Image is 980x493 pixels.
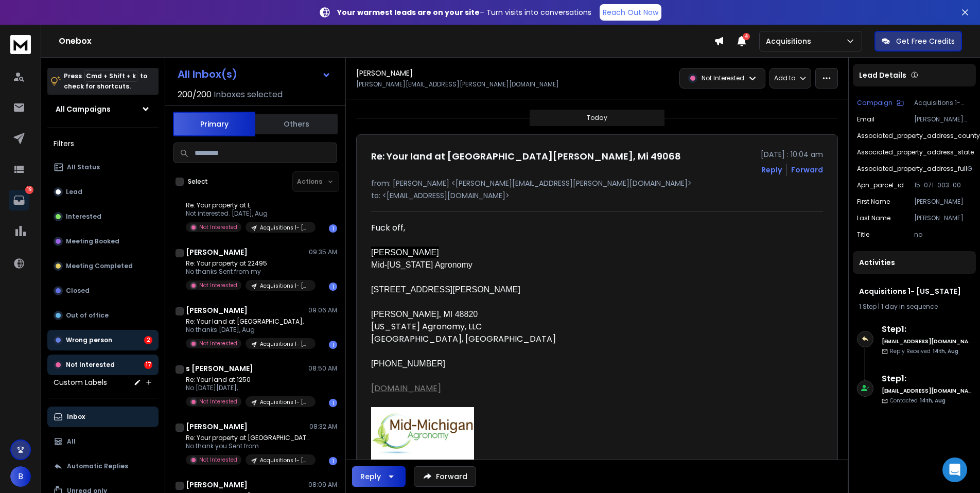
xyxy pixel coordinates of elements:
[47,330,159,350] button: Wrong person2
[587,114,607,122] p: Today
[47,407,159,427] button: Inbox
[84,70,137,82] span: Cmd + Shift + k
[308,306,337,314] p: 09:06 AM
[10,466,31,487] button: B
[47,99,159,119] button: All Campaigns
[352,466,406,487] button: Reply
[47,256,159,276] button: Meeting Completed
[188,178,208,186] label: Select
[857,181,904,189] p: apn_parcel_id
[214,89,283,101] h3: Inboxes selected
[859,286,970,296] h1: Acquisitions 1- [US_STATE]
[914,99,972,107] p: Acquisitions 1- [US_STATE]
[761,149,823,160] p: [DATE] : 10:04 am
[857,148,974,156] p: associated_property_address_state
[857,231,869,239] p: title
[144,361,152,369] div: 17
[857,132,980,140] p: associated_property_address_county
[260,456,309,464] p: Acquisitions 1- [US_STATE]
[914,198,972,206] p: [PERSON_NAME]
[186,421,248,432] h1: [PERSON_NAME]
[308,481,337,489] p: 08:09 AM
[882,338,972,345] h6: [EMAIL_ADDRESS][DOMAIN_NAME]
[857,165,967,173] p: associated_property_address_full
[67,462,128,470] p: Automatic Replies
[199,340,237,347] p: Not Interested
[186,268,309,276] p: No thanks Sent from my
[882,373,972,385] h6: Step 1 :
[309,248,337,256] p: 09:35 AM
[169,64,339,84] button: All Inbox(s)
[371,310,478,319] font: [PERSON_NAME], MI 48820
[66,336,112,344] p: Wrong person
[329,224,337,233] div: 1
[47,206,159,227] button: Interested
[329,283,337,291] div: 1
[914,231,972,239] p: no
[414,466,476,487] button: Forward
[186,209,309,218] p: Not interested. [DATE], Aug
[54,377,107,388] h3: Custom Labels
[914,214,972,222] p: [PERSON_NAME]
[59,35,714,47] h1: Onebox
[199,223,237,231] p: Not Interested
[47,136,159,151] h3: Filters
[857,198,890,206] p: First Name
[371,149,681,164] h1: Re: Your land at [GEOGRAPHIC_DATA][PERSON_NAME], Mi 49068
[66,262,133,270] p: Meeting Completed
[66,311,109,320] p: Out of office
[371,222,672,477] div: Fuck off,
[186,326,309,334] p: No thanks [DATE], Aug
[371,333,672,345] div: [GEOGRAPHIC_DATA], [GEOGRAPHIC_DATA]
[859,70,906,80] p: Lead Details
[47,431,159,452] button: All
[186,384,309,392] p: No [DATE][DATE],
[308,364,337,373] p: 08:50 AM
[47,231,159,252] button: Meeting Booked
[329,457,337,465] div: 1
[857,99,904,107] button: Campaign
[766,36,815,46] p: Acquisitions
[702,74,744,82] p: Not Interested
[199,281,237,289] p: Not Interested
[260,340,309,348] p: Acquisitions 1- [US_STATE]
[260,398,309,406] p: Acquisitions 1- [US_STATE]
[360,471,381,482] div: Reply
[56,104,111,114] h1: All Campaigns
[47,157,159,178] button: All Status
[66,361,115,369] p: Not Interested
[857,99,892,107] p: Campaign
[600,4,661,21] a: Reach Out Now
[914,115,972,124] p: [PERSON_NAME][EMAIL_ADDRESS][PERSON_NAME][DOMAIN_NAME]
[64,71,147,92] p: Press to check for shortcuts.
[603,7,658,17] p: Reach Out Now
[47,280,159,301] button: Closed
[881,302,938,311] span: 1 day in sequence
[10,35,31,54] img: logo
[337,7,591,17] p: – Turn visits into conversations
[896,36,955,46] p: Get Free Credits
[371,321,672,333] div: [US_STATE] Agronomy, LLC
[47,305,159,326] button: Out of office
[173,112,255,136] button: Primary
[356,68,413,78] h1: [PERSON_NAME]
[178,69,237,79] h1: All Inbox(s)
[914,181,972,189] p: 15-071-003-00
[186,376,309,384] p: Re: Your land at 1250
[186,247,248,257] h1: [PERSON_NAME]
[791,165,823,175] div: Forward
[67,413,85,421] p: Inbox
[743,33,750,40] span: 4
[933,347,958,355] span: 14th, Aug
[199,398,237,406] p: Not Interested
[255,113,338,135] button: Others
[66,188,82,196] p: Lead
[186,259,309,268] p: Re: Your property at 22495
[859,302,877,311] span: 1 Step
[309,422,337,431] p: 08:32 AM
[371,285,520,294] font: [STREET_ADDRESS][PERSON_NAME]
[371,178,823,188] p: from: [PERSON_NAME] <[PERSON_NAME][EMAIL_ADDRESS][PERSON_NAME][DOMAIN_NAME]>
[67,437,76,446] p: All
